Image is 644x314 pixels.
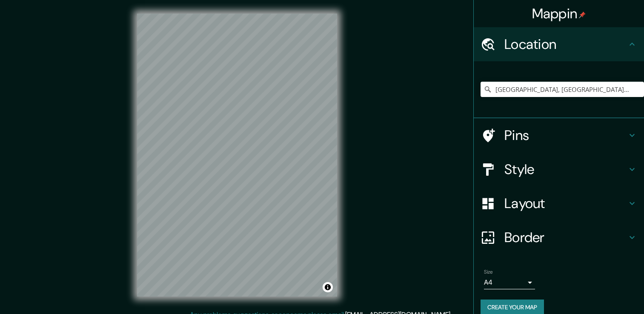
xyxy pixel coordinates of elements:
h4: Border [504,229,627,246]
div: Style [474,152,644,186]
h4: Layout [504,195,627,212]
h4: Pins [504,127,627,144]
label: Size [484,268,493,276]
img: pin-icon.png [579,11,586,18]
h4: Location [504,36,627,53]
div: A4 [484,276,535,289]
input: Pick your city or area [481,82,644,97]
h4: Mappin [532,5,586,22]
canvas: Map [137,14,337,297]
div: Location [474,27,644,61]
div: Border [474,220,644,254]
div: Pins [474,118,644,152]
div: Layout [474,186,644,220]
iframe: Help widget launcher [568,281,635,305]
h4: Style [504,161,627,178]
button: Toggle attribution [323,282,333,292]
